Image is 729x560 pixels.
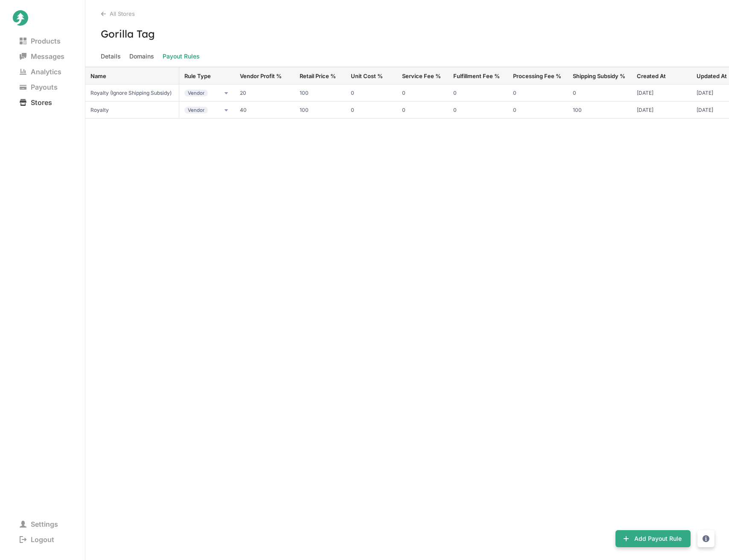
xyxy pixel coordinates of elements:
[163,50,200,62] span: Payout Rules
[13,81,64,93] span: Payouts
[13,66,68,78] span: Analytics
[101,50,121,62] span: Details
[637,73,686,79] div: Created At
[637,90,686,96] span: Dec 31, 2023
[402,73,443,79] div: Service Fee %
[573,73,627,79] div: Shipping Subsidy %
[513,73,563,79] div: Processing Fee %
[13,50,71,62] span: Messages
[13,96,59,108] span: Stores
[637,107,686,114] span: Dec 31, 2023
[90,73,174,79] div: Name
[615,530,691,547] button: Add Payout Rule
[453,73,503,79] div: Fulfillment Fee %
[184,90,208,96] strong: Vendor
[184,107,208,114] strong: Vendor
[85,27,729,40] h3: Gorilla Tag
[13,534,61,545] span: Logout
[13,518,65,530] span: Settings
[129,50,154,62] span: Domains
[13,35,67,47] span: Products
[184,73,230,79] div: Rule Type
[351,73,392,79] div: Unit Cost %
[300,73,341,79] div: Retail Price %
[240,73,289,79] div: Vendor Profit %
[101,10,729,17] div: All Stores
